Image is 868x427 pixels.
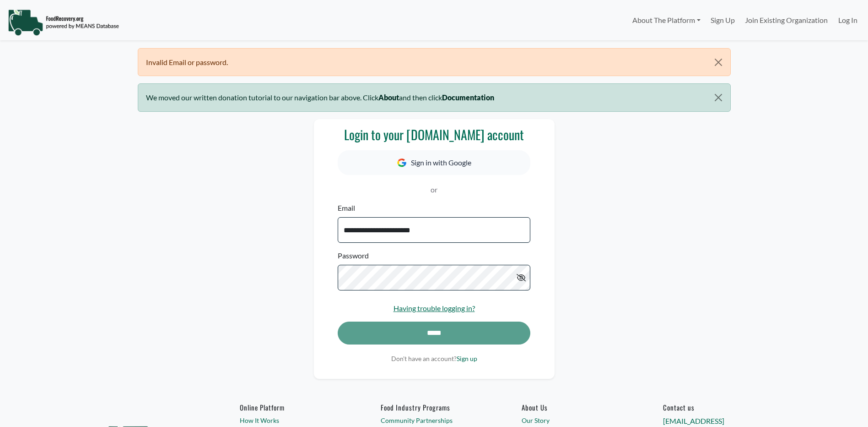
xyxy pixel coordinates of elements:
[381,403,487,411] h6: Food Industry Programs
[8,9,119,36] img: NavigationLogo_FoodRecovery-91c16205cd0af1ed486a0f1a7774a6544ea792ac00100771e7dd3ec7c0e58e41.png
[338,250,369,261] label: Password
[338,184,530,195] p: or
[457,355,477,362] a: Sign up
[138,83,731,111] div: We moved our written donation tutorial to our navigation bar above. Click and then click
[338,127,530,142] h3: Login to your [DOMAIN_NAME] account
[706,84,730,111] button: Close
[522,416,628,425] a: Our Story
[740,11,833,29] a: Join Existing Organization
[338,354,530,363] p: Don't have an account?
[394,304,475,312] a: Having trouble logging in?
[833,11,863,29] a: Log In
[397,159,406,167] img: Google Icon
[338,150,530,175] button: Sign in with Google
[240,403,346,411] h6: Online Platform
[663,403,770,411] h6: Contact us
[240,416,346,425] a: How It Works
[522,403,628,411] a: About Us
[706,49,730,76] button: Close
[378,93,399,102] b: About
[706,11,740,29] a: Sign Up
[442,93,494,102] b: Documentation
[627,11,705,29] a: About The Platform
[338,203,355,213] label: Email
[138,48,731,76] div: Invalid Email or password.
[381,416,487,425] a: Community Partnerships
